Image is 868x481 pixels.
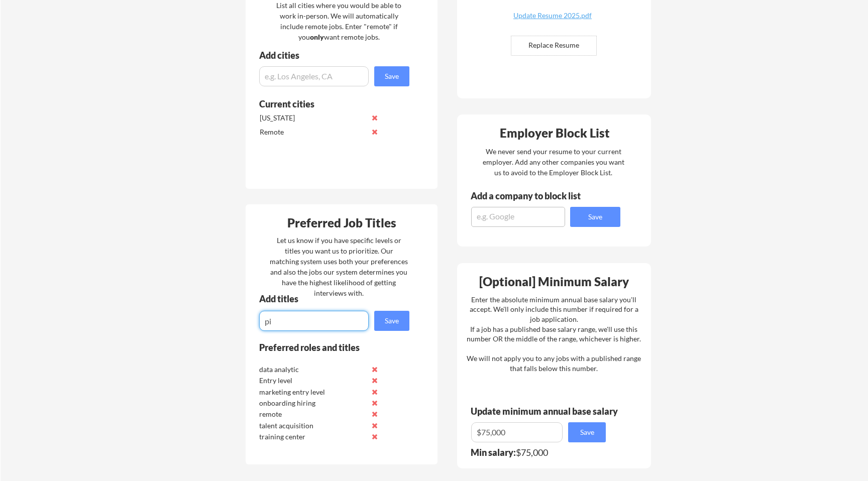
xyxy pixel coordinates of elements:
[471,191,596,200] div: Add a company to block list
[493,12,612,28] a: Update Resume 2025.pdf
[259,343,396,352] div: Preferred roles and titles
[260,127,366,137] div: Remote
[570,207,620,227] button: Save
[259,311,369,331] input: E.g. Senior Product Manager
[374,66,409,86] button: Save
[259,51,412,60] div: Add cities
[310,33,324,41] strong: only
[461,276,647,288] div: [Optional] Minimum Salary
[259,421,365,431] div: talent acquisition
[568,422,606,442] button: Save
[467,295,641,374] div: Enter the absolute minimum annual base salary you'll accept. We'll only include this number if re...
[260,113,366,123] div: [US_STATE]
[270,235,408,298] div: Let us know if you have specific levels or titles you want us to prioritize. Our matching system ...
[259,99,398,108] div: Current cities
[471,447,516,458] strong: Min salary:
[259,365,365,375] div: data analytic
[259,66,369,86] input: e.g. Los Angeles, CA
[482,146,625,178] div: We never send your resume to your current employer. Add any other companies you want us to avoid ...
[259,387,365,397] div: marketing entry level
[471,422,563,442] input: E.g. $100,000
[259,376,365,386] div: Entry level
[248,217,435,229] div: Preferred Job Titles
[259,294,401,303] div: Add titles
[461,127,648,139] div: Employer Block List
[374,311,409,331] button: Save
[471,448,612,457] div: $75,000
[259,432,365,442] div: training center
[259,409,365,419] div: remote
[493,12,612,19] div: Update Resume 2025.pdf
[471,407,621,416] div: Update minimum annual base salary
[259,398,365,408] div: onboarding hiring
